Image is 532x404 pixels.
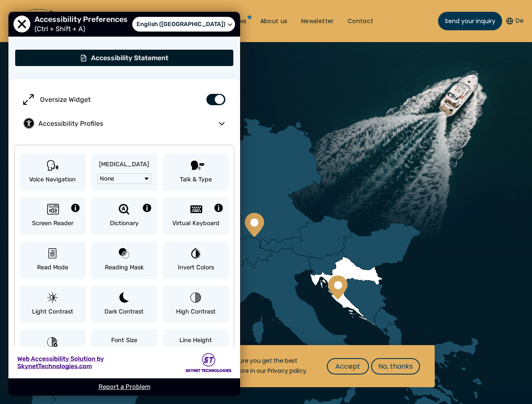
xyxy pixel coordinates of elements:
button: Invert Colors [163,242,229,279]
button: Accessibility Profiles [17,112,232,136]
button: Accessibility Statement [15,49,234,66]
button: Reading Mask [91,242,158,279]
button: Accept [327,358,369,375]
button: Talk & Type [163,154,229,191]
button: High Contrast [163,286,229,323]
a: Yacht News [211,17,247,26]
img: Web Accessibility Solution by Skynet Technologies [17,355,104,370]
span: No, thanks [378,361,413,372]
button: Read Mode [19,242,86,279]
a: Report a Problem - opens in new tab [99,383,150,391]
a: Contact [348,17,374,26]
span: Accept [335,361,360,372]
a: Skynet - opens in new tab [8,347,240,378]
a: Send your inquiry [438,12,502,30]
button: Light Contrast [19,286,86,323]
span: Accessibility Statement [91,54,168,62]
a: Newsletter [301,17,334,26]
button: None [97,173,151,184]
button: De [506,17,524,25]
button: Voice Navigation [19,154,86,191]
button: Close Accessibility Preferences Menu [13,16,30,33]
span: (Ctrl + Shift + A) [35,25,89,33]
div: User Preferences [8,12,240,396]
span: English ([GEOGRAPHIC_DATA]) [136,20,225,29]
h1: Contact [8,101,524,122]
button: Screen Reader [19,197,86,235]
span: Line Height [179,336,212,345]
span: Font Size [111,336,137,345]
button: Smart Contrast [19,330,86,368]
span: [MEDICAL_DATA] [99,160,149,169]
button: Virtual Keyboard [163,197,229,235]
span: Oversize Widget [40,96,91,104]
button: Dark Contrast [91,286,158,323]
span: Accessibility Preferences [35,15,132,24]
a: Select Language [132,17,235,32]
span: Accessibility Profiles [38,120,212,128]
img: Skynet [185,353,232,372]
a: About us [260,17,288,26]
span: Send your inquiry [445,17,495,26]
span: None [100,175,114,182]
button: Dictionary [91,197,158,235]
button: No, thanks [371,358,420,375]
a: Privacy policy [267,367,306,375]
